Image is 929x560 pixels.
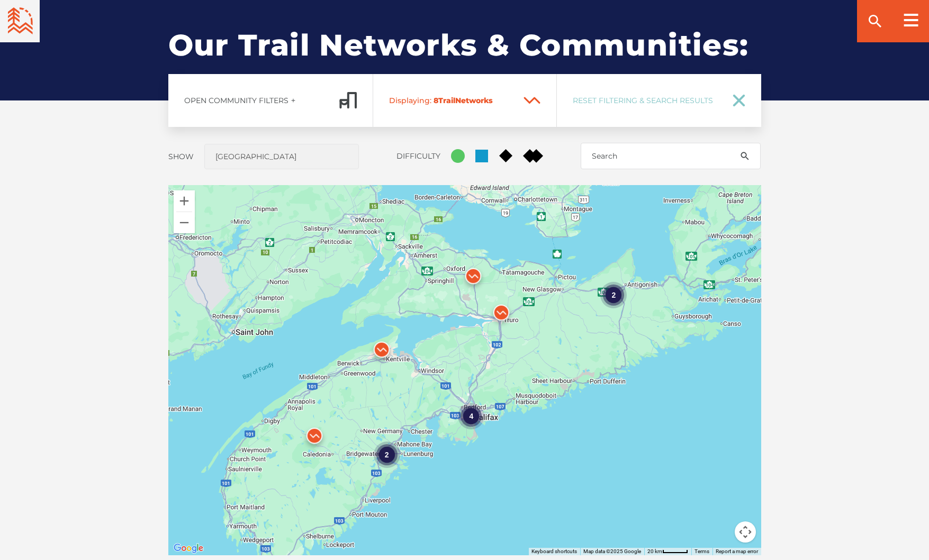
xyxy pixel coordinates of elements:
[647,548,662,554] span: 20 km
[716,548,758,554] a: Report a map error
[735,521,756,543] button: Map camera controls
[581,143,761,169] input: Search
[573,96,719,105] span: Reset Filtering & Search Results
[389,96,514,105] span: Trail
[739,151,750,161] ion-icon: search
[729,143,761,169] button: search
[171,541,206,555] a: Open this area in Google Maps (opens a new window)
[531,548,577,555] button: Keyboard shortcuts
[184,96,288,105] span: Open Community Filters
[583,548,641,554] span: Map data ©2025 Google
[867,13,883,30] ion-icon: search
[174,212,195,233] button: Zoom out
[290,97,297,104] ion-icon: add
[644,548,691,555] button: Map Scale: 20 km per 45 pixels
[458,403,484,429] div: 4
[396,151,440,161] label: Difficulty
[174,190,195,212] button: Zoom in
[557,74,761,127] a: Reset Filtering & Search Results
[695,548,709,554] a: Terms
[168,74,373,127] a: Open Community Filtersadd
[455,96,489,105] span: Network
[489,96,493,105] span: s
[434,96,438,105] span: 8
[168,152,194,161] label: Show
[373,442,400,468] div: 2
[600,282,627,308] div: 2
[171,541,206,555] img: Google
[389,96,431,105] span: Displaying:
